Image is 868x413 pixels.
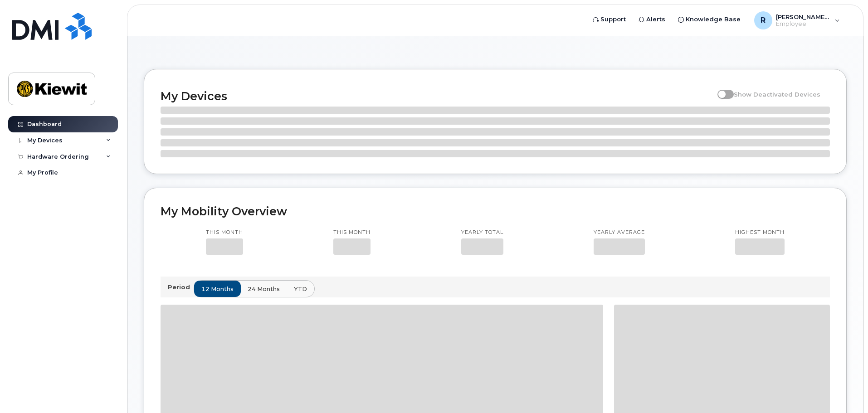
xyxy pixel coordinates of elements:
p: Highest month [735,229,785,236]
span: 24 months [248,285,280,293]
p: Yearly average [594,229,645,236]
span: Show Deactivated Devices [734,91,820,98]
span: YTD [294,285,307,293]
h2: My Mobility Overview [161,204,830,218]
input: Show Deactivated Devices [717,86,725,93]
p: Period [168,283,194,292]
h2: My Devices [161,89,713,103]
p: This month [333,229,371,236]
p: This month [206,229,243,236]
p: Yearly total [461,229,503,236]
